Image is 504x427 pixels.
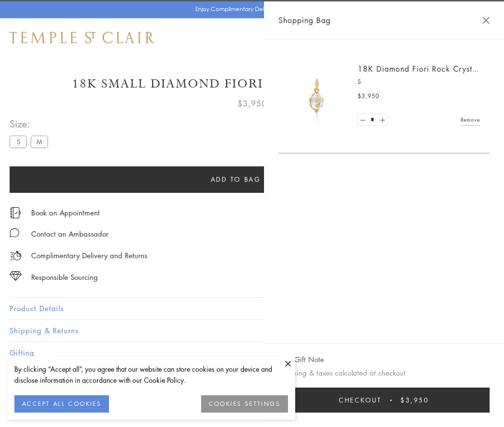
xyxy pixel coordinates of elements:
[10,116,52,132] span: Size:
[278,14,331,26] span: Shopping Bag
[339,395,382,405] span: Checkout
[31,250,147,262] p: Complimentary Delivery and Returns
[10,320,494,341] button: Shipping & Returns
[10,298,494,319] button: Product Details
[10,166,462,193] button: Add to bag
[10,342,494,364] button: Gifting
[31,271,98,283] div: Responsible Sourcing
[31,228,108,240] div: Contact an Ambassador
[14,395,109,413] button: ACCEPT ALL COOKIES
[400,395,429,405] span: $3,950
[377,114,387,126] a: Set quantity to 2
[358,114,368,126] a: Set quantity to 0
[288,67,346,125] img: P51889-E11FIORI
[358,77,480,87] p: S
[31,207,100,218] a: Book an Appointment
[278,367,490,379] p: Shipping & taxes calculated at checkout
[31,136,48,148] label: M
[278,353,324,365] button: Add Gift Note
[10,228,19,238] img: MessageIcon-01_2.svg
[10,75,494,92] h1: 18K Small Diamond Fiori Rock Crystal Amulet
[482,17,490,24] button: Close Shopping Bag
[238,97,267,110] span: $3,950
[10,207,21,218] img: icon_appointment.svg
[10,32,155,43] img: Temple St. Clair
[461,114,480,125] a: Remove
[14,364,288,386] div: By clicking “Accept all”, you agree that our website can store cookies on your device and disclos...
[201,395,288,413] button: COOKIES SETTINGS
[195,4,304,14] p: Enjoy Complimentary Delivery & Returns
[211,174,261,185] span: Add to bag
[10,271,22,281] img: icon_sourcing.svg
[10,136,27,148] label: S
[358,91,379,101] span: $3,950
[10,250,22,262] img: icon_delivery.svg
[278,388,490,413] button: Checkout $3,950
